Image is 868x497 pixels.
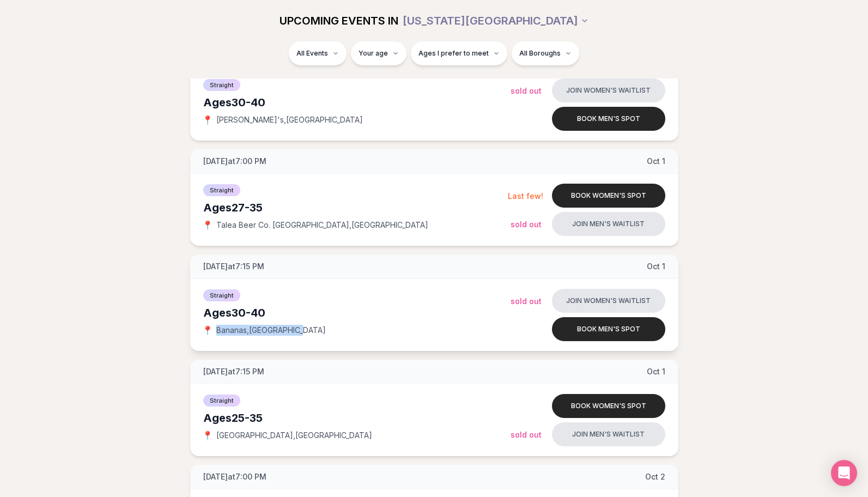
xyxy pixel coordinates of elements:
[203,200,508,215] div: Ages 27-35
[418,49,489,58] span: Ages I prefer to meet
[351,41,406,65] button: Your age
[203,471,266,482] span: [DATE] at 7:00 PM
[296,49,328,58] span: All Events
[216,114,363,125] span: [PERSON_NAME]'s , [GEOGRAPHIC_DATA]
[203,95,511,110] div: Ages 30-40
[552,394,665,418] button: Book women's spot
[203,116,212,124] span: 📍
[519,49,561,58] span: All Boroughs
[511,86,542,95] span: Sold Out
[552,184,665,208] button: Book women's spot
[512,41,579,65] button: All Boroughs
[647,261,665,272] span: Oct 1
[508,191,543,201] span: Last few!
[216,325,326,336] span: Bananas , [GEOGRAPHIC_DATA]
[552,107,665,131] button: Book men's spot
[645,471,665,482] span: Oct 2
[511,220,542,229] span: Sold Out
[552,289,665,313] button: Join women's waitlist
[203,366,264,377] span: [DATE] at 7:15 PM
[203,410,511,426] div: Ages 25-35
[647,366,665,377] span: Oct 1
[203,79,240,91] span: Straight
[359,49,388,58] span: Your age
[203,184,240,196] span: Straight
[203,261,264,272] span: [DATE] at 7:15 PM
[552,317,665,341] button: Book men's spot
[552,422,665,446] button: Join men's waitlist
[203,289,240,301] span: Straight
[552,212,665,236] button: Join men's waitlist
[203,305,511,320] div: Ages 30-40
[647,156,665,167] span: Oct 1
[289,41,347,65] button: All Events
[216,430,372,441] span: [GEOGRAPHIC_DATA] , [GEOGRAPHIC_DATA]
[203,156,266,167] span: [DATE] at 7:00 PM
[280,13,398,28] span: UPCOMING EVENTS IN
[511,430,542,439] span: Sold Out
[203,326,212,335] span: 📍
[831,460,857,486] div: Open Intercom Messenger
[203,221,212,229] span: 📍
[403,9,589,33] button: [US_STATE][GEOGRAPHIC_DATA]
[216,220,428,231] span: Talea Beer Co. [GEOGRAPHIC_DATA] , [GEOGRAPHIC_DATA]
[203,395,240,407] span: Straight
[411,41,507,65] button: Ages I prefer to meet
[203,431,212,440] span: 📍
[552,78,665,102] button: Join women's waitlist
[511,296,542,306] span: Sold Out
